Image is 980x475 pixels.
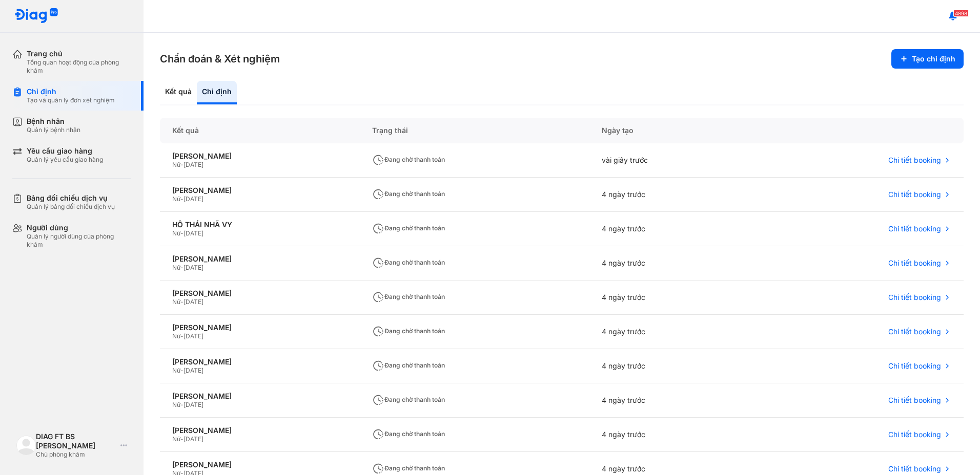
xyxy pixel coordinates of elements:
span: Nữ [172,229,180,237]
span: - [180,195,183,203]
div: Quản lý bệnh nhân [27,126,80,134]
div: 4 ngày trước [589,246,757,280]
span: Nữ [172,264,180,271]
span: Nữ [172,366,180,374]
img: logo [14,8,58,24]
span: Chi tiết booking [888,293,941,302]
div: 4 ngày trước [589,383,757,418]
div: [PERSON_NAME] [172,186,348,195]
div: Bệnh nhân [27,117,80,126]
div: HỖ THÁI NHÃ VY [172,220,348,229]
span: 4898 [953,10,969,17]
span: - [180,161,183,168]
span: Nữ [172,332,180,340]
span: - [180,366,183,374]
span: Chi tiết booking [888,464,941,473]
div: Ngày tạo [589,118,757,143]
span: - [180,435,183,443]
button: Tạo chỉ định [891,49,964,69]
span: Nữ [172,298,180,306]
span: Đang chờ thanh toán [372,293,445,300]
span: Chi tiết booking [888,258,941,268]
span: [DATE] [183,332,203,340]
span: [DATE] [183,298,203,306]
span: Chi tiết booking [888,396,941,405]
div: Trang chủ [27,49,131,58]
span: - [180,332,183,340]
div: [PERSON_NAME] [172,289,348,298]
span: [DATE] [183,195,203,203]
span: [DATE] [183,229,203,237]
span: Đang chờ thanh toán [372,190,445,198]
span: - [180,229,183,237]
span: Chi tiết booking [888,156,941,165]
div: 4 ngày trước [589,178,757,212]
div: [PERSON_NAME] [172,254,348,264]
div: Bảng đối chiếu dịch vụ [27,193,115,203]
div: Người dùng [27,223,131,232]
div: [PERSON_NAME] [172,426,348,435]
span: - [180,264,183,271]
div: 4 ngày trước [589,212,757,246]
span: Đang chờ thanh toán [372,361,445,369]
div: [PERSON_NAME] [172,460,348,469]
span: Nữ [172,401,180,408]
span: Đang chờ thanh toán [372,396,445,403]
div: [PERSON_NAME] [172,392,348,401]
span: Đang chờ thanh toán [372,464,445,472]
span: [DATE] [183,366,203,374]
span: Đang chờ thanh toán [372,224,445,232]
span: - [180,298,183,306]
span: Chi tiết booking [888,361,941,371]
span: Đang chờ thanh toán [372,430,445,438]
span: Đang chờ thanh toán [372,327,445,335]
span: Chi tiết booking [888,190,941,199]
div: Kết quả [160,81,197,104]
div: Kết quả [160,118,360,143]
div: [PERSON_NAME] [172,152,348,161]
div: vài giây trước [589,143,757,178]
div: 4 ngày trước [589,349,757,383]
div: Quản lý bảng đối chiếu dịch vụ [27,203,115,211]
div: Quản lý người dùng của phòng khám [27,232,131,249]
div: 4 ngày trước [589,315,757,349]
span: Nữ [172,161,180,168]
span: [DATE] [183,264,203,271]
h3: Chẩn đoán & Xét nghiệm [160,52,280,66]
span: Chi tiết booking [888,327,941,336]
div: Chỉ định [197,81,237,104]
div: Chỉ định [27,87,115,96]
span: Nữ [172,435,180,443]
div: [PERSON_NAME] [172,357,348,366]
div: 4 ngày trước [589,418,757,452]
div: Quản lý yêu cầu giao hàng [27,156,103,164]
span: Chi tiết booking [888,430,941,439]
img: logo [16,436,36,455]
span: - [180,401,183,408]
div: Yêu cầu giao hàng [27,146,103,156]
span: [DATE] [183,401,203,408]
span: Đang chờ thanh toán [372,156,445,163]
span: Nữ [172,195,180,203]
div: Chủ phòng khám [36,450,116,459]
span: Chi tiết booking [888,224,941,233]
div: Tạo và quản lý đơn xét nghiệm [27,96,115,104]
div: 4 ngày trước [589,280,757,315]
span: [DATE] [183,435,203,443]
span: [DATE] [183,161,203,168]
div: Tổng quan hoạt động của phòng khám [27,58,131,75]
div: DIAG FT BS [PERSON_NAME] [36,432,116,450]
div: [PERSON_NAME] [172,323,348,332]
div: Trạng thái [360,118,590,143]
span: Đang chờ thanh toán [372,258,445,266]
